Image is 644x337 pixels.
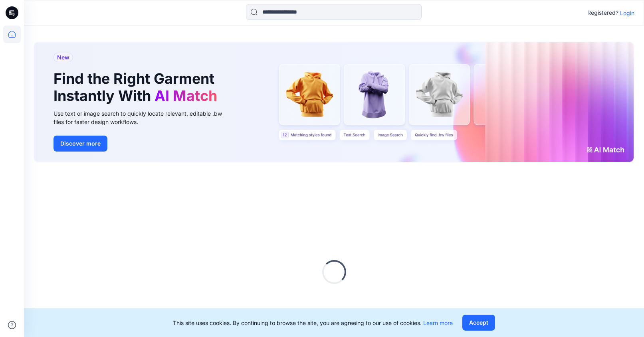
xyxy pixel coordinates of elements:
[54,70,221,104] h1: Find the Right Garment Instantly With
[155,87,217,104] span: AI Match
[620,9,634,17] p: Login
[423,319,453,326] a: Learn more
[54,136,107,152] button: Discover more
[462,315,495,331] button: Accept
[173,319,453,327] p: This site uses cookies. By continuing to browse the site, you are agreeing to our use of cookies.
[587,8,618,18] p: Registered?
[57,53,69,62] span: New
[54,109,233,126] div: Use text or image search to quickly locate relevant, editable .bw files for faster design workflows.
